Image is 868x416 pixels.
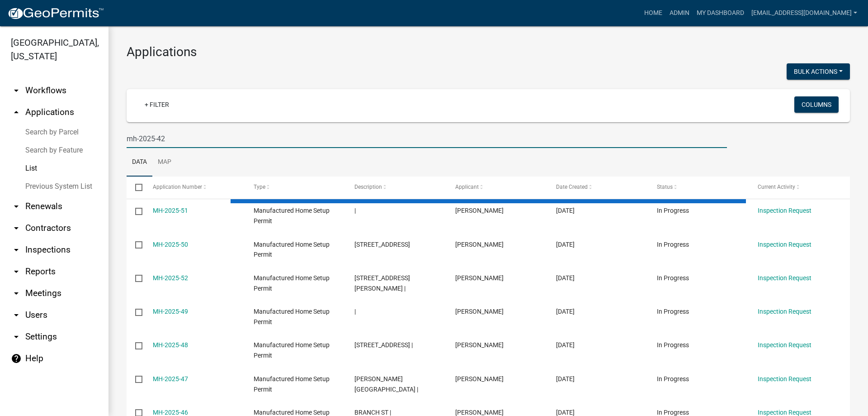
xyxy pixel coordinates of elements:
i: arrow_drop_down [11,201,22,212]
a: Inspection Request [758,274,811,282]
i: arrow_drop_up [11,107,22,118]
span: 07/29/2025 [556,308,575,315]
span: Rhett Burns [455,241,504,248]
span: 2151 LAKE SECESSION RD | [354,241,410,248]
a: MH-2025-47 [153,375,188,383]
i: arrow_drop_down [11,244,22,255]
a: Inspection Request [758,409,811,416]
datatable-header-cell: Type [245,177,345,198]
span: In Progress [657,409,689,416]
span: Rhett Burns [455,207,504,214]
span: Manufactured Home Setup Permit [254,274,330,292]
span: | [354,207,356,214]
a: Inspection Request [758,207,811,214]
a: [EMAIL_ADDRESS][DOMAIN_NAME] [748,5,861,22]
span: In Progress [657,207,689,214]
datatable-header-cell: Status [648,177,749,198]
span: 07/30/2025 [556,274,575,282]
span: BRANCH ST | [354,409,391,416]
span: Applicant [455,184,479,190]
a: MH-2025-51 [153,207,188,214]
span: In Progress [657,308,689,315]
i: arrow_drop_down [11,223,22,234]
input: Search for applications [127,129,727,148]
span: Type [254,184,265,190]
a: MH-2025-46 [153,409,188,416]
span: Brandon Schortgen Davis [455,274,504,282]
a: Inspection Request [758,375,811,383]
span: Manufactured Home Setup Permit [254,241,330,258]
datatable-header-cell: Applicant [447,177,547,198]
span: Status [657,184,673,190]
i: arrow_drop_down [11,266,22,277]
a: MH-2025-52 [153,274,188,282]
datatable-header-cell: Select [127,177,144,198]
i: arrow_drop_down [11,85,22,96]
a: My Dashboard [693,5,748,22]
span: 07/17/2025 [556,409,575,416]
a: + Filter [137,96,176,113]
span: In Progress [657,274,689,282]
span: Rhett Burns [455,308,504,315]
datatable-header-cell: Current Activity [749,177,850,198]
span: In Progress [657,375,689,383]
a: Inspection Request [758,241,811,248]
span: In Progress [657,241,689,248]
span: 07/28/2025 [556,341,575,349]
span: Manufactured Home Setup Permit [254,375,330,393]
a: MH-2025-50 [153,241,188,248]
a: Inspection Request [758,308,811,315]
a: Map [152,148,177,177]
span: Manufactured Home Setup Permit [254,341,330,359]
button: Bulk Actions [787,63,850,80]
span: 07/31/2025 [556,241,575,248]
a: Data [127,148,152,177]
i: help [11,353,22,364]
span: 07/22/2025 [556,375,575,383]
i: arrow_drop_down [11,331,22,342]
h3: Applications [127,44,850,60]
span: Manufactured Home Setup Permit [254,308,330,325]
a: Home [641,5,666,22]
span: 2175 FLAT ROCK RD | [354,341,413,349]
i: arrow_drop_down [11,288,22,299]
span: | [354,308,356,315]
a: Inspection Request [758,341,811,349]
span: GASSOWAY FARM RD | [354,375,418,393]
span: Application Number [153,184,202,190]
datatable-header-cell: Description [346,177,447,198]
i: arrow_drop_down [11,310,22,320]
span: Manufactured Home Setup Permit [254,207,330,225]
span: Rhett Burns [455,341,504,349]
span: Rhett Burns [455,375,504,383]
button: Columns [794,96,839,113]
span: Current Activity [758,184,795,190]
a: MH-2025-48 [153,341,188,349]
a: MH-2025-49 [153,308,188,315]
span: Date Created [556,184,588,190]
datatable-header-cell: Application Number [144,177,245,198]
span: 07/31/2025 [556,207,575,214]
span: In Progress [657,341,689,349]
span: Description [354,184,382,190]
datatable-header-cell: Date Created [547,177,648,198]
span: 46 KIRKPATRICK RD | [354,274,410,292]
a: Admin [666,5,693,22]
span: Hunter Cameron [455,409,504,416]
